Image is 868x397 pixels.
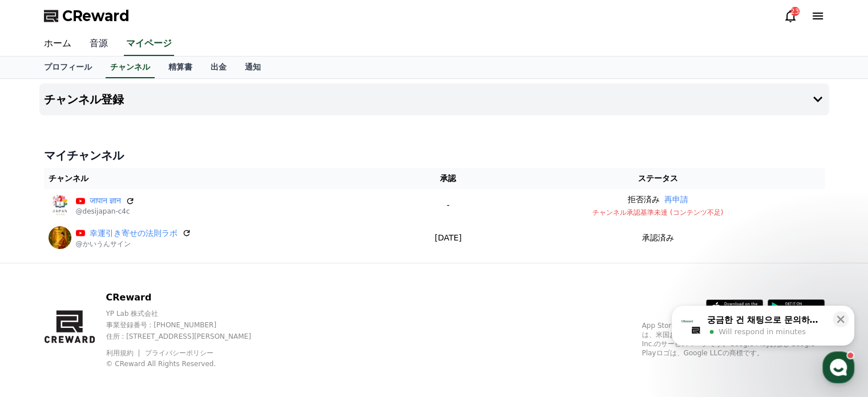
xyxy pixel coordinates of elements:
[410,232,487,244] p: [DATE]
[169,319,197,328] span: Settings
[124,32,174,56] a: マイページ
[3,302,75,331] a: Home
[642,321,825,358] p: App Store、iCloud、iCloud Drive、およびiTunes Storeは、米国およびその他の国や地域で登録されているApple Inc.のサービスマークです。Google P...
[106,349,142,357] a: 利用規約
[201,57,236,78] a: 出金
[410,199,487,211] p: -
[106,309,271,318] p: YP Lab 株式会社
[784,9,797,23] a: 23
[95,320,128,329] span: Messages
[664,194,688,206] button: 再申請
[39,83,829,115] button: チャンネル登録
[76,239,191,248] p: @かいうんサイン
[106,332,271,341] p: 住所 : [STREET_ADDRESS][PERSON_NAME]
[76,207,135,216] p: @desijapan-c4c
[790,7,800,16] div: 23
[405,168,491,189] th: 承認
[44,168,405,189] th: チャンネル
[642,232,674,244] p: 承認済み
[29,319,49,328] span: Home
[35,57,101,78] a: プロフィール
[106,291,271,304] p: CReward
[491,168,825,189] th: ステータス
[628,194,660,206] p: 拒否済み
[62,7,130,25] span: CReward
[106,320,271,330] p: 事業登録番号 : [PHONE_NUMBER]
[49,194,71,217] img: जापान ज्ञान
[159,57,201,78] a: 精算書
[106,359,271,368] p: © CReward All Rights Reserved.
[496,208,820,217] p: チャンネル承認基準未達 (コンテンツ不足)
[106,57,155,78] a: チャンネル
[145,349,213,357] a: プライバシーポリシー
[147,302,219,331] a: Settings
[75,302,147,331] a: Messages
[90,195,121,207] a: जापान ज्ञान
[44,7,130,25] a: CReward
[49,226,71,249] img: 幸運引き寄せの法則ラボ
[44,147,825,163] h4: マイチャンネル
[44,93,124,106] h4: チャンネル登録
[90,227,177,239] a: 幸運引き寄せの法則ラボ
[236,57,270,78] a: 通知
[80,32,117,56] a: 音源
[35,32,80,56] a: ホーム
